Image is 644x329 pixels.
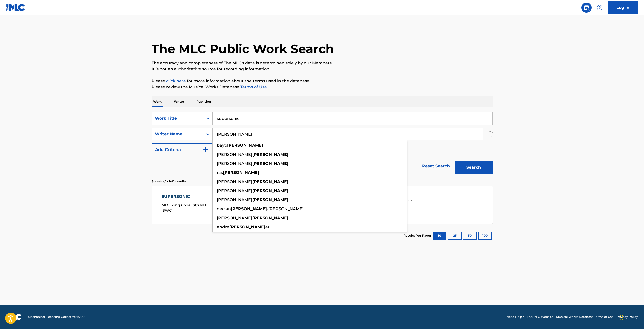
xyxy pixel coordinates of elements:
img: logo [6,314,22,320]
span: Mechanical Licensing Collective © 2025 [28,315,86,319]
button: 25 [448,232,462,240]
span: [PERSON_NAME] [217,216,252,220]
div: Work Title [155,115,200,122]
span: [PERSON_NAME] [217,161,252,166]
a: SUPERSONICMLC Song Code:S82ME1ISWC:Writers (5)[PERSON_NAME], [PERSON_NAME] [PERSON_NAME] [PERSON_... [152,186,493,224]
div: SUPERSONIC [162,194,206,200]
img: help [597,5,603,11]
span: -[PERSON_NAME] [267,206,304,211]
form: Search Form [152,112,493,176]
p: It is not an authoritative source for recording information. [152,66,493,72]
p: Please review the Musical Works Database [152,84,493,90]
a: click here [166,79,186,83]
div: Drag [620,310,623,325]
h1: The MLC Public Work Search [152,41,334,56]
a: Privacy Policy [617,315,638,319]
strong: [PERSON_NAME] [227,143,263,148]
span: [PERSON_NAME] [217,152,252,157]
span: ISWC : [162,208,174,213]
div: Help [595,3,605,13]
p: Results Per Page: [403,233,432,238]
img: 9d2ae6d4665cec9f34b9.svg [203,147,209,153]
strong: [PERSON_NAME] [231,206,267,211]
span: [PERSON_NAME] [217,188,252,193]
strong: [PERSON_NAME] [252,188,288,193]
p: Writer [172,96,186,107]
span: [PERSON_NAME] [217,179,252,184]
iframe: Chat Widget [619,305,644,329]
button: Search [455,161,493,174]
strong: [PERSON_NAME] [252,152,288,157]
img: MLC Logo [6,4,25,11]
button: 100 [478,232,492,240]
div: Writer Name [155,131,200,137]
strong: [PERSON_NAME] [252,161,288,166]
strong: [PERSON_NAME] [229,225,265,229]
a: Public Search [581,3,592,13]
button: 10 [433,232,446,240]
a: The MLC Website [527,315,553,319]
strong: [PERSON_NAME] [252,197,288,202]
a: Reset Search [419,161,452,172]
p: Publisher [195,96,213,107]
span: bayo [217,143,227,148]
img: Delete Criterion [487,128,493,140]
span: declan [217,206,231,211]
strong: [PERSON_NAME] [223,170,259,175]
span: [PERSON_NAME] [217,197,252,202]
a: Log In [608,1,638,14]
img: search [583,5,590,11]
strong: [PERSON_NAME] [252,216,288,220]
span: MLC Song Code : [162,203,193,207]
button: Add Criteria [152,143,213,156]
span: ras [217,170,223,175]
a: Terms of Use [239,85,267,89]
strong: [PERSON_NAME] [252,179,288,184]
span: S82ME1 [193,203,206,207]
p: Please for more information about the terms used in the database. [152,78,493,84]
p: Work [152,96,163,107]
a: Musical Works Database Terms of Use [556,315,613,319]
span: er [265,225,270,229]
span: andre [217,225,229,229]
button: 50 [463,232,477,240]
p: Showing 1 - 1 of 1 results [152,179,186,184]
a: Need Help? [506,315,524,319]
p: The accuracy and completeness of The MLC's data is determined solely by our Members. [152,60,493,66]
